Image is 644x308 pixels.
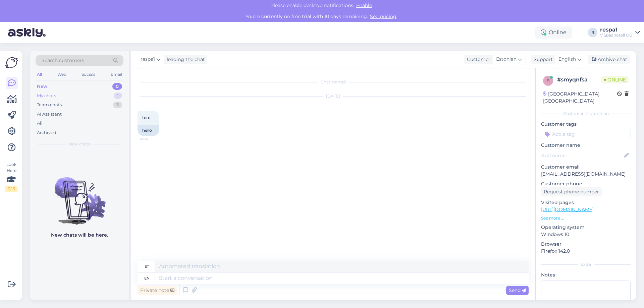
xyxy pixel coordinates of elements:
[138,79,529,85] div: Chat started
[557,76,601,84] div: # smyqnfsa
[541,180,631,187] p: Customer phone
[138,286,177,295] div: Private note
[144,272,150,284] div: en
[535,26,572,39] div: Online
[5,56,18,69] img: Askly Logo
[141,56,155,63] span: respa1
[541,142,631,149] p: Customer name
[42,57,84,64] span: Search customers
[164,56,205,63] div: leading the chat
[145,261,149,272] div: et
[140,136,165,141] span: 14:35
[80,70,97,79] div: Socials
[541,224,631,231] p: Operating system
[558,56,576,63] span: English
[541,248,631,255] p: Firefox 142.0
[496,56,517,63] span: Estonian
[138,125,159,136] div: hello
[541,152,623,159] input: Add name
[37,129,56,136] div: Archived
[56,70,68,79] div: Web
[541,171,631,178] p: [EMAIL_ADDRESS][DOMAIN_NAME]
[142,115,150,120] span: tere
[588,28,597,37] div: R
[541,199,631,206] p: Visited pages
[541,121,631,128] p: Customer tags
[36,70,43,79] div: All
[600,33,633,38] div: V Spaahotell OÜ
[464,56,490,63] div: Customer
[541,215,631,221] p: See more ...
[51,232,108,239] p: New chats will be here.
[37,83,47,90] div: New
[509,287,526,293] span: Send
[541,187,602,196] div: Request phone number
[541,164,631,171] p: Customer email
[354,2,374,8] span: Enable
[37,111,62,118] div: AI Assistant
[113,102,122,108] div: 3
[541,271,631,279] p: Notes
[600,27,640,38] a: respa1V Spaahotell OÜ
[37,93,56,99] div: My chats
[541,111,631,117] div: Customer information
[541,206,594,212] a: [URL][DOMAIN_NAME]
[109,70,123,79] div: Email
[5,162,17,192] div: Look Here
[138,93,529,99] div: [DATE]
[30,165,129,226] img: No chats
[368,13,398,19] a: See pricing
[543,90,617,105] div: [GEOGRAPHIC_DATA], [GEOGRAPHIC_DATA]
[541,129,631,139] input: Add a tag
[531,56,553,63] div: Support
[601,76,629,83] span: Online
[541,261,631,267] div: Extra
[37,102,62,108] div: Team chats
[114,93,122,99] div: 1
[37,120,43,127] div: All
[69,141,90,147] span: New chats
[112,83,122,90] div: 0
[588,55,630,64] div: Archive chat
[600,27,633,33] div: respa1
[541,241,631,248] p: Browser
[547,78,549,83] span: s
[5,186,17,192] div: 0 / 3
[541,231,631,238] p: Windows 10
